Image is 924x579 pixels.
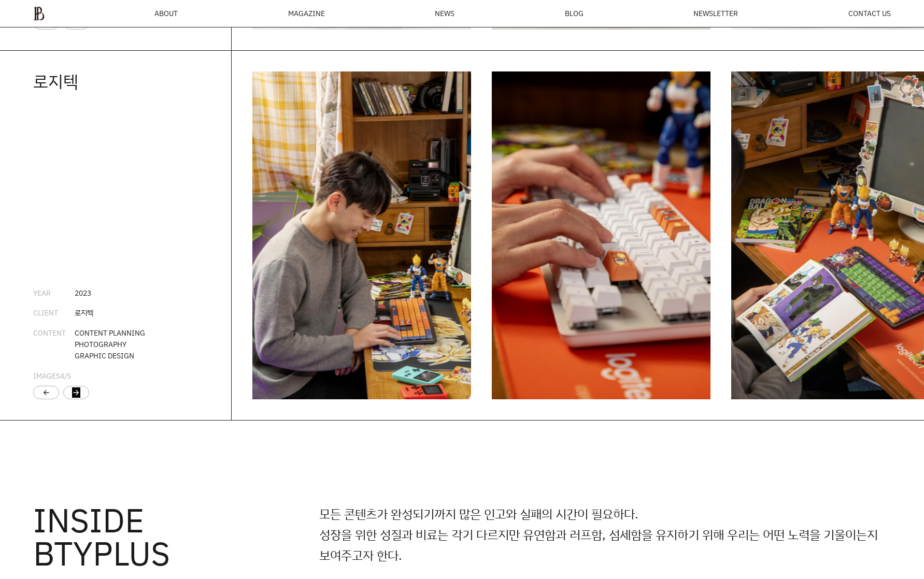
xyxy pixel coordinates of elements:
div: CONTENT [33,327,75,362]
a: NEWSLETTER [693,10,738,17]
div: MAGAZINE [288,10,325,17]
a: 4 / 6 [252,71,471,399]
p: 모든 콘텐츠가 완성되기까지 많은 인고와 실패의 시간이 필요하다. 성장을 위한 성질과 비료는 각기 다르지만 유연함과 러프함, 섬세함을 유지하기 위해 우리는 어떤 노력을 기울이는... [319,503,889,566]
span: / [60,371,71,381]
a: 로지텍 [33,70,78,92]
div: arrow_forward [72,388,80,397]
div: 2023 [75,287,91,299]
a: 5 / 6 [492,71,710,399]
div: YEAR [33,287,75,299]
h3: INSIDE BTYPLUS [33,503,319,570]
div: Previous slide [33,386,59,399]
div: CONTENT PLANNING PHOTOGRAPHY GRAPHIC DESIGN [75,327,145,362]
a: NEWS [435,10,454,17]
div: IMAGES [33,370,71,382]
a: ABOUT [154,10,178,17]
a: BLOG [565,10,584,17]
img: ba379d5522eb3.png [33,6,45,21]
div: arrow_back [42,388,50,397]
span: 4 [60,371,64,381]
a: CONTACT US [848,10,891,17]
span: 5 [67,371,71,381]
img: 591e436a82213.jpg [492,71,710,399]
div: Next slide [63,386,89,399]
div: CLIENT [33,307,75,319]
div: 로지텍 [75,307,93,319]
img: c831bd4fbcd97.jpg [252,71,471,399]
